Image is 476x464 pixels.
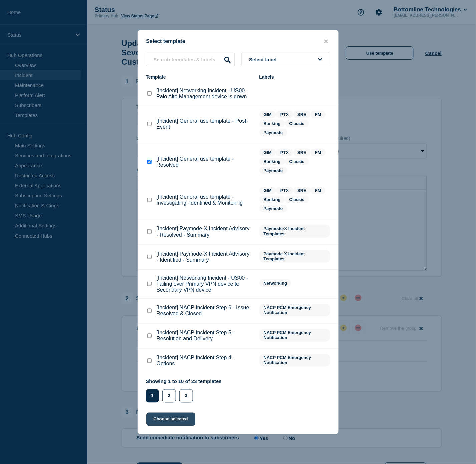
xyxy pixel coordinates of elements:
[259,167,287,174] span: Paymode
[146,413,195,426] button: Choose selected
[138,38,338,45] div: Select template
[162,389,176,403] button: 2
[259,187,276,194] span: GIM
[249,57,280,62] span: Select label
[146,74,253,80] div: Template
[259,149,276,156] span: GIM
[147,334,152,338] input: [Incident] NACP Incident Step 5 - Resolution and Delivery checkbox
[259,196,285,203] span: Banking
[147,309,152,313] input: [Incident] NACP Incident Step 6 - Issue Resolved & Closed checkbox
[157,118,253,130] p: [Incident] General use template - Post-Event
[259,205,287,212] span: Paymode
[311,187,326,194] span: FM
[242,53,330,66] button: Select label
[179,389,193,403] button: 3
[259,304,330,317] span: NACP PCM Emergency Notification
[146,53,235,66] input: Search templates & labels
[259,279,292,287] span: Networking
[276,187,293,194] span: PTX
[157,275,253,293] p: [Incident] Networking Incident - US00 - Failing over Primary VPN device to Secondary VPN device
[157,194,253,206] p: [Incident] General use template - Investigating, Identified & Monitoring
[146,389,159,403] button: 1
[259,74,330,80] div: Labels
[157,355,253,367] p: [Incident] NACP Incident Step 4 - Options
[311,111,326,118] span: FM
[285,158,309,165] span: Classic
[311,149,326,156] span: FM
[259,120,285,127] span: Banking
[322,38,330,45] button: close button
[259,158,285,165] span: Banking
[157,226,253,238] p: [Incident] Paymode-X Incident Advisory - Resolved - Summary
[147,122,152,126] input: [Incident] General use template - Post-Event checkbox
[147,255,152,259] input: [Incident] Paymode-X Incident Advisory - Identified - Summary checkbox
[157,330,253,342] p: [Incident] NACP Incident Step 5 - Resolution and Delivery
[157,251,253,263] p: [Incident] Paymode-X Incident Advisory - Identified - Summary
[157,156,253,168] p: [Incident] General use template - Resolved
[293,149,311,156] span: SRE
[147,229,152,234] input: [Incident] Paymode-X Incident Advisory - Resolved - Summary checkbox
[146,379,222,384] p: Showing 1 to 10 of 23 templates
[147,282,152,286] input: [Incident] Networking Incident - US00 - Failing over Primary VPN device to Secondary VPN device c...
[293,187,311,194] span: SRE
[276,111,293,118] span: PTX
[285,196,309,203] span: Classic
[259,111,276,118] span: GIM
[147,91,152,96] input: [Incident] Networking Incident - US00 - Palo Alto Management device is down checkbox
[157,305,253,317] p: [Incident] NACP Incident Step 6 - Issue Resolved & Closed
[285,120,309,127] span: Classic
[147,359,152,363] input: [Incident] NACP Incident Step 4 - Options checkbox
[293,111,311,118] span: SRE
[259,354,330,367] span: NACP PCM Emergency Notification
[259,129,287,136] span: Paymode
[147,198,152,202] input: [Incident] General use template - Investigating, Identified & Monitoring checkbox
[157,88,253,100] p: [Incident] Networking Incident - US00 - Palo Alto Management device is down
[276,149,293,156] span: PTX
[259,250,330,263] span: Paymode-X Incident Templates
[259,225,330,238] span: Paymode-X Incident Templates
[147,160,152,164] input: [Incident] General use template - Resolved checkbox
[259,329,330,342] span: NACP PCM Emergency Notification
